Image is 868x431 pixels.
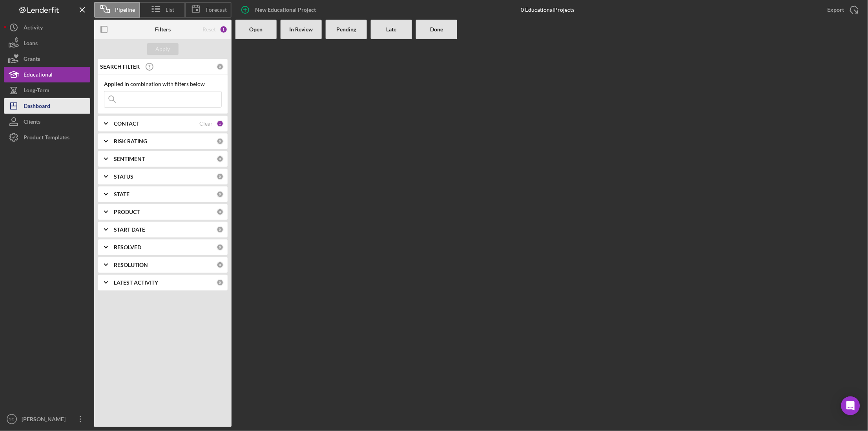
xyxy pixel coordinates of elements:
b: RESOLVED [114,244,141,250]
div: Grants [24,51,40,69]
div: Reset [202,26,216,33]
b: Late [387,26,397,33]
div: Loans [24,35,38,53]
span: Pipeline [115,7,135,13]
div: 0 [217,261,224,268]
div: Apply [156,43,170,55]
button: Export [820,2,864,18]
div: 0 Educational Projects [521,7,575,13]
div: Long-Term [24,82,49,100]
b: SEARCH FILTER [100,64,140,70]
div: 0 [217,208,224,215]
div: 0 [217,155,224,163]
span: List [166,7,175,13]
button: Activity [4,20,90,35]
div: Export [828,2,844,18]
b: PRODUCT [114,209,140,215]
span: Forecast [206,7,227,13]
div: Educational [24,67,53,84]
div: New Educational Project [255,2,316,18]
b: Pending [336,26,356,33]
div: Product Templates [24,130,69,147]
b: RESOLUTION [114,262,148,268]
button: Apply [147,43,179,55]
button: Educational [4,67,90,82]
button: Grants [4,51,90,67]
div: 1 [220,26,228,33]
div: 0 [217,226,224,233]
b: Done [430,26,443,33]
button: Clients [4,114,90,130]
button: SC[PERSON_NAME] [4,411,90,427]
div: 0 [217,138,224,145]
b: CONTACT [114,121,139,127]
div: Dashboard [24,98,50,116]
button: New Educational Project [235,2,324,18]
button: Loans [4,35,90,51]
b: RISK RATING [114,138,147,144]
b: In Review [290,26,313,33]
div: Clear [199,121,213,127]
text: SC [9,417,14,422]
div: 0 [217,173,224,180]
b: SENTIMENT [114,156,145,162]
div: [PERSON_NAME] [20,411,71,429]
div: 0 [217,63,224,70]
b: Filters [155,26,171,33]
div: Clients [24,114,40,131]
div: 0 [217,279,224,286]
div: 0 [217,191,224,198]
b: LATEST ACTIVITY [114,279,158,286]
b: START DATE [114,226,145,233]
div: Applied in combination with filters below [104,81,222,87]
div: 1 [217,120,224,127]
button: Long-Term [4,82,90,98]
b: STATE [114,191,129,197]
b: Open [250,26,263,33]
button: Dashboard [4,98,90,114]
div: Open Intercom Messenger [841,396,860,415]
div: 0 [217,244,224,251]
button: Product Templates [4,130,90,145]
b: STATUS [114,173,133,180]
div: Activity [24,20,43,37]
